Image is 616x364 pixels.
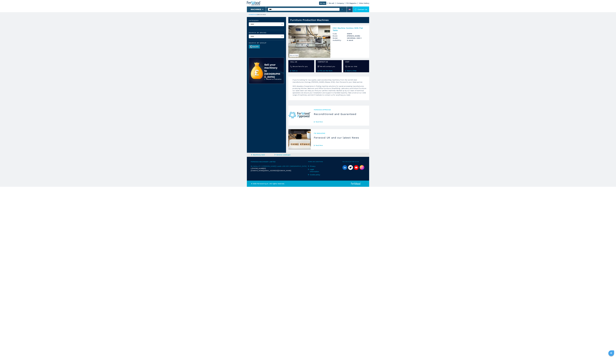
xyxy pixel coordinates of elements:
[347,39,367,41] span: in stock
[347,65,357,68] h4: Use our chat
[308,165,321,167] a: Privacy
[333,37,347,39] span: Model:
[308,174,321,176] a: Cookie policy
[290,66,292,67] img: We are here for you
[347,35,367,37] h3: [PERSON_NAME]
[333,27,367,31] h2: CNC Machine Centres With Flat Table
[318,70,340,72] a: Fill out the form
[249,20,284,21] label: Category
[319,2,326,5] a: We buy
[249,78,284,85] a: Request an Evaluation
[252,167,266,170] span: [PHONE_NUMBER]
[288,25,369,58] a: CNC Machine Centres With Flat Table MORBIDELLI UNIVERSAL 4322 CNew arrivalsCNC Machine Centres Wi...
[290,61,312,63] span: Call us
[308,161,342,163] span: Terms and Conditions
[347,37,367,39] h3: UNIVERSAL 4322 C
[314,121,366,123] a: Read More
[333,39,347,41] span: Availability:
[264,63,280,78] div: Sell your machinery to [GEOGRAPHIC_DATA]
[342,161,365,163] span: You can also find us on
[257,14,258,15] span: |
[249,42,284,44] span: Search by group
[291,85,369,98] p: With decades of experience in finding machine solutions for panel processing manufacturers produc...
[345,61,367,63] span: CHAT
[314,132,366,134] span: FW MAGAZINE
[329,2,334,4] a: We sell
[346,2,356,4] a: FW Magazine
[360,165,364,170] img: Instagram
[289,54,299,57] span: New arrivals
[288,129,311,149] img: Ferwood UK and our latest News
[314,109,366,111] span: Ferwood Approved
[291,79,369,85] p: If you’re looking for top quality used woodworking machinery from the world’s best manufacturers ...
[251,167,308,170] div: t.
[348,165,353,170] a: twitter
[318,66,319,67] img: We will contact you
[249,14,257,15] a: HOMEPAGE
[353,6,369,12] div: Contact us
[609,351,613,355] a: sharethis
[320,65,335,68] h4: We will contact you
[314,136,366,139] h3: Ferwood UK and our latest News
[345,70,367,72] a: Start a Chat
[333,33,347,35] span: Code:
[258,14,266,15] p: machines
[351,182,361,185] img: Ferwood
[345,66,347,67] img: Use our chat
[314,113,366,116] h3: Reconditioned and Guaranteed
[249,45,260,49] img: image
[308,168,321,173] a: Legal Information
[347,33,367,35] h3: 008114
[290,70,312,72] a: Call us
[314,145,366,146] a: Read More
[251,170,291,172] span: [DOMAIN_NAME][EMAIL_ADDRESS][DOMAIN_NAME]
[290,19,329,22] h1: Furniture Production Machines
[247,1,261,5] img: Ferwood
[340,6,345,12] button: submit-button
[288,106,311,126] img: Reconditioned and Guaranteed
[355,8,357,10] img: Contact us
[275,154,297,156] a: General catalogue
[608,355,615,363] iframe: Chat
[251,8,261,10] button: Machines
[251,161,308,163] span: Ferwood Machinery Limited
[251,165,308,167] a: 5b Helios 47 | 3 [PERSON_NAME]| Leeds LS25 2DY | [GEOGRAPHIC_DATA]
[251,183,308,185] p: © 2025 Ferwood S.p.A. | All rights reserved.
[337,2,344,4] a: Company
[276,165,307,167] span: | Leeds LS25 2DY | [GEOGRAPHIC_DATA]
[318,61,340,63] span: CONTACT US
[359,2,369,4] a: Video Gallery
[354,165,359,170] a: youtube
[342,165,347,170] a: linkedin
[293,65,308,68] h4: We are here for you
[249,32,284,33] label: Search by brand
[251,165,276,167] span: 5b Helios 47 | 3 [PERSON_NAME]
[288,25,330,58] img: CNC Machine Centres With Flat Table MORBIDELLI UNIVERSAL 4322 C
[251,154,274,156] a: Machinery Sold
[333,35,347,37] span: Brand:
